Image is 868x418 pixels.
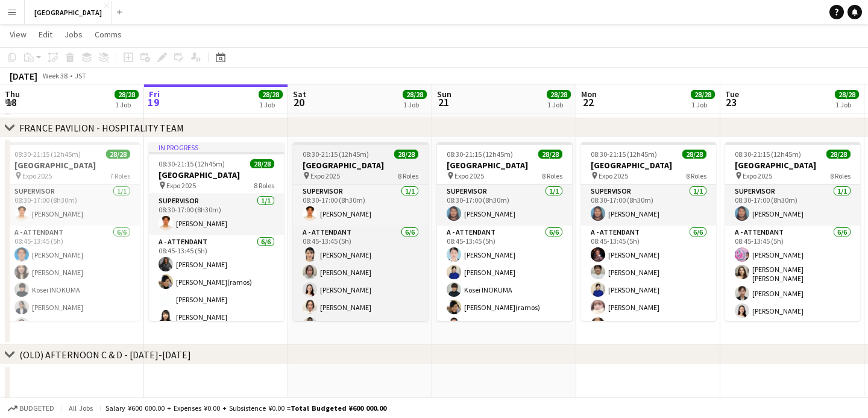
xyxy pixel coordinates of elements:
[826,150,851,159] span: 28/28
[19,349,191,361] div: (OLD) AFTERNOON C & D - [DATE]-[DATE]
[725,89,739,100] span: Tue
[725,142,860,321] app-job-card: 08:30-21:15 (12h45m)28/28[GEOGRAPHIC_DATA] Expo 20258 RolesSUPERVISOR1/108:30-17:00 (8h30m)[PERSO...
[591,150,657,159] span: 08:30-21:15 (12h45m)
[95,29,122,40] span: Comms
[547,90,571,99] span: 28/28
[75,71,86,80] div: JST
[437,185,572,226] app-card-role: SUPERVISOR1/108:30-17:00 (8h30m)[PERSON_NAME]
[105,404,386,413] div: Salary ¥600 000.00 + Expenses ¥0.00 + Subsistence ¥0.00 =
[3,95,20,109] span: 18
[259,90,283,99] span: 28/28
[5,226,140,354] app-card-role: A - ATTENDANT6/608:45-13:45 (5h)[PERSON_NAME][PERSON_NAME]Kosei INOKUMA[PERSON_NAME][PERSON_NAME]
[398,171,418,180] span: 8 Roles
[90,27,127,42] a: Comms
[686,171,706,180] span: 8 Roles
[547,100,570,109] div: 1 Job
[725,185,860,226] app-card-role: SUPERVISOR1/108:30-17:00 (8h30m)[PERSON_NAME]
[599,171,628,180] span: Expo 2025
[725,226,860,358] app-card-role: A - ATTENDANT6/608:45-13:45 (5h)[PERSON_NAME][PERSON_NAME] [PERSON_NAME][PERSON_NAME][PERSON_NAME]
[60,27,87,42] a: Jobs
[538,150,562,159] span: 28/28
[437,89,451,100] span: Sun
[303,150,369,159] span: 08:30-21:15 (12h45m)
[19,404,54,413] span: Budgeted
[435,95,451,109] span: 21
[5,142,140,321] app-job-card: 08:30-21:15 (12h45m)28/28[GEOGRAPHIC_DATA] Expo 20257 RolesSUPERVISOR1/108:30-17:00 (8h30m)[PERSO...
[149,235,284,364] app-card-role: A - ATTENDANT6/608:45-13:45 (5h)[PERSON_NAME][PERSON_NAME](ramos)[PERSON_NAME][PERSON_NAME]
[34,27,57,42] a: Edit
[5,27,31,42] a: View
[437,226,572,354] app-card-role: A - ATTENDANT6/608:45-13:45 (5h)[PERSON_NAME][PERSON_NAME]Kosei INOKUMA[PERSON_NAME](ramos)[PERSO...
[581,160,716,171] h3: [GEOGRAPHIC_DATA]
[10,29,27,40] span: View
[830,171,851,180] span: 8 Roles
[403,90,427,99] span: 28/28
[723,95,739,109] span: 23
[254,181,274,190] span: 8 Roles
[581,142,716,321] app-job-card: 08:30-21:15 (12h45m)28/28[GEOGRAPHIC_DATA] Expo 20258 RolesSUPERVISOR1/108:30-17:00 (8h30m)[PERSO...
[115,100,138,109] div: 1 Job
[682,150,706,159] span: 28/28
[6,402,56,415] button: Budgeted
[25,1,112,24] button: [GEOGRAPHIC_DATA]
[743,171,772,180] span: Expo 2025
[447,150,513,159] span: 08:30-21:15 (12h45m)
[166,181,196,190] span: Expo 2025
[293,160,428,171] h3: [GEOGRAPHIC_DATA]
[39,29,52,40] span: Edit
[581,89,597,100] span: Mon
[579,95,597,109] span: 22
[691,100,714,109] div: 1 Job
[437,160,572,171] h3: [GEOGRAPHIC_DATA]
[293,89,306,100] span: Sat
[106,150,130,159] span: 28/28
[19,122,184,134] div: FRANCE PAVILION - HOSPITALITY TEAM
[40,71,70,80] span: Week 38
[293,185,428,226] app-card-role: SUPERVISOR1/108:30-17:00 (8h30m)[PERSON_NAME]
[22,171,52,180] span: Expo 2025
[5,160,140,171] h3: [GEOGRAPHIC_DATA]
[64,29,83,40] span: Jobs
[159,159,225,168] span: 08:30-21:15 (12h45m)
[291,95,306,109] span: 20
[149,194,284,235] app-card-role: SUPERVISOR1/108:30-17:00 (8h30m)[PERSON_NAME]
[149,142,284,152] div: In progress
[310,171,340,180] span: Expo 2025
[394,150,418,159] span: 28/28
[835,100,858,109] div: 1 Job
[149,169,284,180] h3: [GEOGRAPHIC_DATA]
[259,100,282,109] div: 1 Job
[10,70,37,82] div: [DATE]
[291,404,386,413] span: Total Budgeted ¥600 000.00
[691,90,715,99] span: 28/28
[115,90,139,99] span: 28/28
[66,404,95,413] span: All jobs
[110,171,130,180] span: 7 Roles
[735,150,801,159] span: 08:30-21:15 (12h45m)
[581,226,716,354] app-card-role: A - ATTENDANT6/608:45-13:45 (5h)[PERSON_NAME][PERSON_NAME][PERSON_NAME][PERSON_NAME][PERSON_NAME]
[581,185,716,226] app-card-role: SUPERVISOR1/108:30-17:00 (8h30m)[PERSON_NAME]
[5,185,140,226] app-card-role: SUPERVISOR1/108:30-17:00 (8h30m)[PERSON_NAME]
[293,226,428,354] app-card-role: A - ATTENDANT6/608:45-13:45 (5h)[PERSON_NAME][PERSON_NAME][PERSON_NAME][PERSON_NAME][PERSON_NAME]
[403,100,426,109] div: 1 Job
[725,160,860,171] h3: [GEOGRAPHIC_DATA]
[835,90,859,99] span: 28/28
[5,89,20,100] span: Thu
[293,142,428,321] app-job-card: 08:30-21:15 (12h45m)28/28[GEOGRAPHIC_DATA] Expo 20258 RolesSUPERVISOR1/108:30-17:00 (8h30m)[PERSO...
[14,150,81,159] span: 08:30-21:15 (12h45m)
[250,159,274,168] span: 28/28
[149,142,284,321] app-job-card: In progress08:30-21:15 (12h45m)28/28[GEOGRAPHIC_DATA] Expo 20258 RolesSUPERVISOR1/108:30-17:00 (8...
[147,95,160,109] span: 19
[437,142,572,321] app-job-card: 08:30-21:15 (12h45m)28/28[GEOGRAPHIC_DATA] Expo 20258 RolesSUPERVISOR1/108:30-17:00 (8h30m)[PERSO...
[454,171,484,180] span: Expo 2025
[542,171,562,180] span: 8 Roles
[149,89,160,100] span: Fri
